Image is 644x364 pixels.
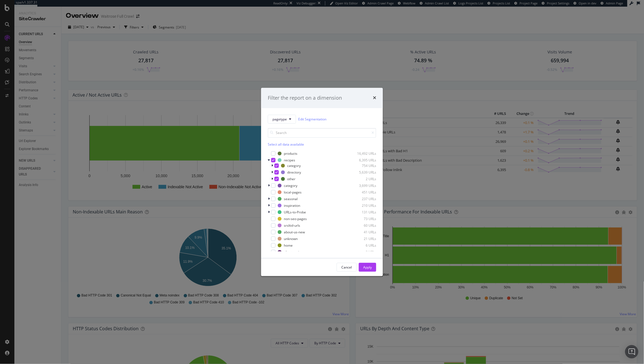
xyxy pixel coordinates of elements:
[268,128,376,138] input: Search
[284,183,297,188] div: category
[363,265,372,270] div: Apply
[349,177,376,181] div: 2 URLs
[349,151,376,156] div: 16,492 URLs
[268,94,342,102] div: Filter the report on a dimension
[349,183,376,188] div: 3,699 URLs
[625,345,638,358] div: Open Intercom Messenger
[373,94,376,102] div: times
[349,197,376,201] div: 237 URLs
[349,236,376,241] div: 21 URLs
[284,250,307,254] div: about-waitrose
[287,163,301,168] div: category
[349,158,376,162] div: 6,395 URLs
[349,230,376,234] div: 41 URLs
[284,203,300,208] div: inspiration
[284,151,297,156] div: products
[284,223,300,228] div: srsltid-urls
[349,243,376,248] div: 6 URLs
[284,210,306,215] div: URLs-to-Probe
[284,190,302,195] div: local-pages
[349,203,376,208] div: 210 URLs
[337,263,357,272] button: Cancel
[261,88,383,276] div: modal
[349,170,376,175] div: 5,639 URLs
[284,236,298,241] div: unknown
[349,190,376,195] div: 451 URLs
[349,216,376,221] div: 73 URLs
[341,265,352,270] div: Cancel
[359,263,376,272] button: Apply
[298,116,326,122] a: Edit Segmentation
[272,117,287,122] span: pagetype
[284,216,307,221] div: non-seo-pages
[284,243,293,248] div: home
[284,197,298,201] div: seasonal
[349,163,376,168] div: 754 URLs
[268,142,376,147] div: Select all data available
[287,170,301,175] div: directory
[349,223,376,228] div: 60 URLs
[284,230,305,234] div: about-us-new
[284,158,295,162] div: recipes
[349,210,376,215] div: 131 URLs
[349,250,376,254] div: 3 URLs
[287,177,295,181] div: other
[268,115,296,124] button: pagetype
